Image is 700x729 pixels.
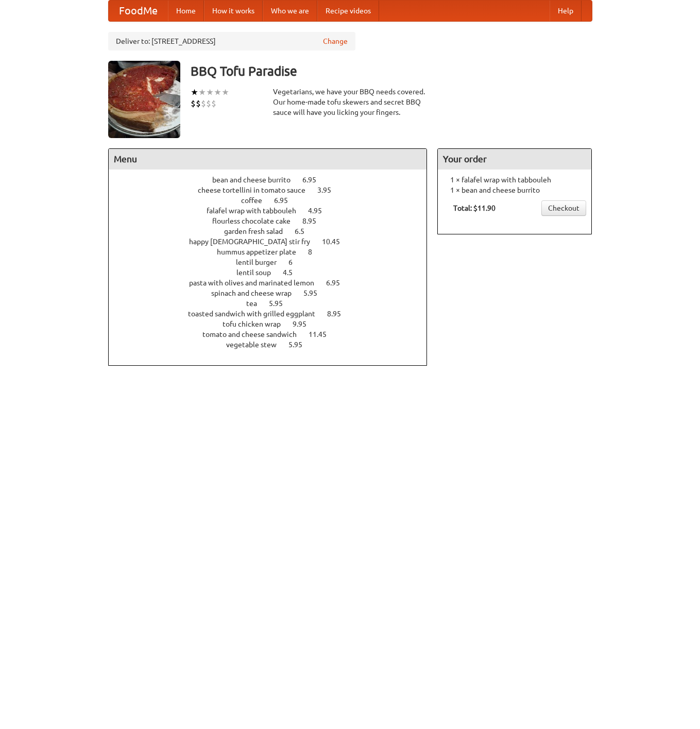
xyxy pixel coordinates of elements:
[109,1,168,21] a: FoodMe
[550,1,582,21] a: Help
[214,87,221,98] li: ★
[202,330,307,338] span: tomato and cheese sandwich
[541,200,586,216] a: Checkout
[188,310,360,318] a: toasted sandwich with grilled eggplant 8.95
[453,204,496,212] b: Total: $11.90
[212,176,335,184] a: bean and cheese burrito 6.95
[189,238,320,246] span: happy [DEMOGRAPHIC_DATA] stir fry
[302,176,327,184] span: 6.95
[246,299,302,308] a: tea 5.95
[196,98,201,109] li: $
[443,175,586,185] li: 1 × falafel wrap with tabbouleh
[438,149,591,169] h4: Your order
[223,320,326,328] a: tofu chicken wrap 9.95
[226,341,287,349] span: vegetable stew
[189,279,359,287] a: pasta with olives and marinated lemon 6.95
[109,149,427,169] h4: Menu
[212,217,335,225] a: flourless chocolate cake 8.95
[221,87,229,98] li: ★
[303,289,328,297] span: 5.95
[288,341,313,349] span: 5.95
[236,268,281,277] span: lentil soup
[212,176,301,184] span: bean and cheese burrito
[191,98,196,109] li: $
[224,227,323,235] a: garden fresh salad 6.5
[326,279,350,287] span: 6.95
[308,207,332,215] span: 4.95
[226,341,321,349] a: vegetable stew 5.95
[293,320,317,328] span: 9.95
[269,299,293,308] span: 5.95
[211,289,336,297] a: spinach and cheese wrap 5.95
[224,227,293,235] span: garden fresh salad
[241,196,307,205] a: coffee 6.95
[206,98,211,109] li: $
[198,186,316,194] span: cheese tortellini in tomato sauce
[207,207,306,215] span: falafel wrap with tabbouleh
[198,186,350,194] a: cheese tortellini in tomato sauce 3.95
[295,227,315,235] span: 6.5
[204,1,263,21] a: How it works
[443,185,586,195] li: 1 × bean and cheese burrito
[206,87,214,98] li: ★
[217,248,306,256] span: hummus appetizer plate
[327,310,351,318] span: 8.95
[236,268,312,277] a: lentil soup 4.5
[211,98,216,109] li: $
[241,196,272,205] span: coffee
[322,238,350,246] span: 10.45
[189,279,325,287] span: pasta with olives and marinated lemon
[223,320,291,328] span: tofu chicken wrap
[201,98,206,109] li: $
[273,87,428,117] div: Vegetarians, we have your BBQ needs covered. Our home-made tofu skewers and secret BBQ sauce will...
[189,238,359,246] a: happy [DEMOGRAPHIC_DATA] stir fry 10.45
[246,299,267,308] span: tea
[212,217,301,225] span: flourless chocolate cake
[236,258,287,266] span: lentil burger
[317,1,379,21] a: Recipe videos
[263,1,317,21] a: Who we are
[207,207,341,215] a: falafel wrap with tabbouleh 4.95
[211,289,302,297] span: spinach and cheese wrap
[217,248,331,256] a: hummus appetizer plate 8
[188,310,326,318] span: toasted sandwich with grilled eggplant
[274,196,298,205] span: 6.95
[236,258,312,266] a: lentil burger 6
[202,330,346,338] a: tomato and cheese sandwich 11.45
[198,87,206,98] li: ★
[283,268,303,277] span: 4.5
[108,32,355,50] div: Deliver to: [STREET_ADDRESS]
[302,217,327,225] span: 8.95
[317,186,342,194] span: 3.95
[191,87,198,98] li: ★
[288,258,303,266] span: 6
[308,248,322,256] span: 8
[309,330,337,338] span: 11.45
[323,36,348,46] a: Change
[108,61,180,138] img: angular.jpg
[168,1,204,21] a: Home
[191,61,592,81] h3: BBQ Tofu Paradise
